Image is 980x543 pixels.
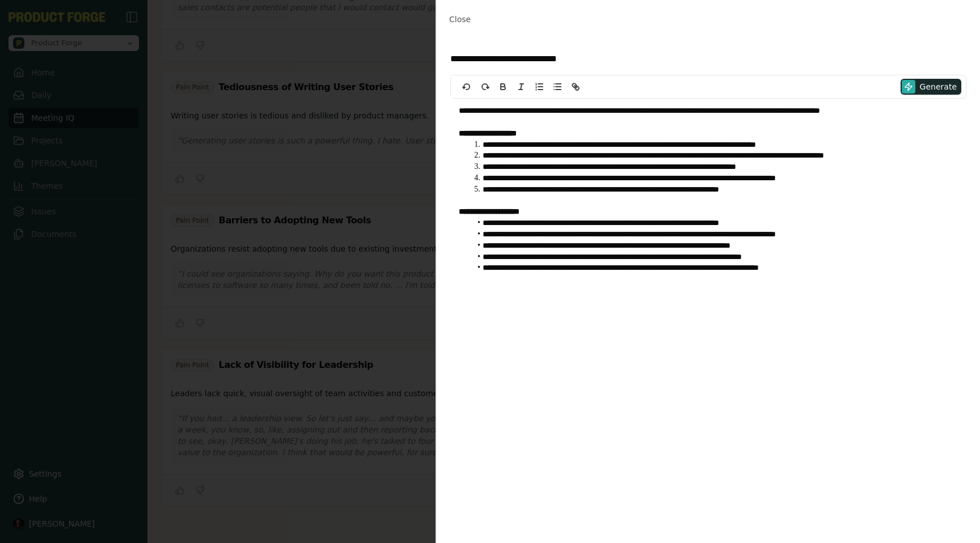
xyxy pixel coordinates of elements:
button: Generate [901,79,961,95]
button: redo [477,80,493,94]
button: Bold [495,80,511,94]
button: Italic [513,80,529,94]
span: Close [449,15,471,24]
button: Link [568,80,584,94]
button: Ordered [531,80,547,94]
button: Bullet [550,80,565,94]
span: Generate [920,81,957,92]
button: undo [459,80,475,94]
button: Close [446,9,474,29]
